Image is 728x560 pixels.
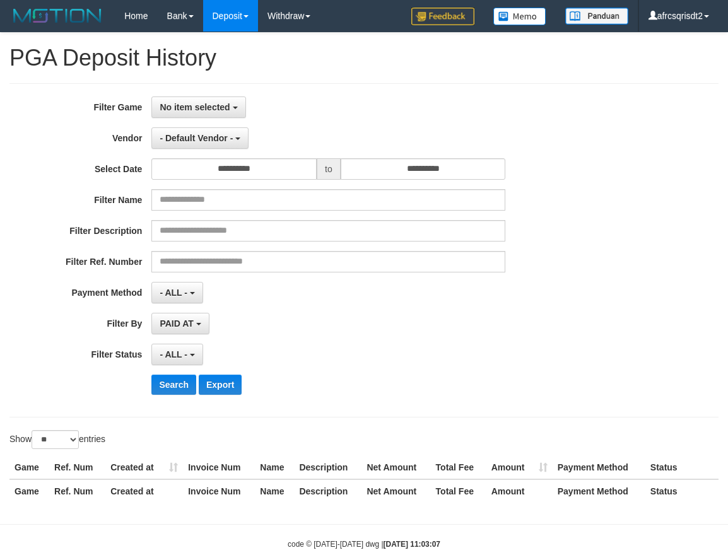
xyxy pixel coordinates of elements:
[493,8,546,25] img: Button%20Memo.svg
[160,133,233,143] span: - Default Vendor -
[160,288,187,298] span: - ALL -
[384,540,440,549] strong: [DATE] 11:03:07
[160,349,187,359] span: - ALL -
[486,479,553,503] th: Amount
[183,479,255,503] th: Invoice Num
[160,318,193,329] span: PAID AT
[151,96,245,118] button: No item selected
[49,479,105,503] th: Ref. Num
[431,479,486,503] th: Total Fee
[32,430,79,449] select: Showentries
[151,344,203,365] button: - ALL -
[9,430,105,449] label: Show entries
[183,456,255,479] th: Invoice Num
[49,456,105,479] th: Ref. Num
[294,479,361,503] th: Description
[431,456,486,479] th: Total Fee
[9,6,105,25] img: MOTION_logo.png
[565,8,628,25] img: panduan.png
[105,456,183,479] th: Created at
[255,456,294,479] th: Name
[361,456,430,479] th: Net Amount
[361,479,430,503] th: Net Amount
[9,456,49,479] th: Game
[411,8,474,25] img: Feedback.jpg
[317,158,341,180] span: to
[645,479,719,503] th: Status
[151,127,249,149] button: - Default Vendor -
[486,456,553,479] th: Amount
[294,456,361,479] th: Description
[151,375,196,395] button: Search
[553,479,645,503] th: Payment Method
[645,456,719,479] th: Status
[553,456,645,479] th: Payment Method
[288,540,440,549] small: code © [DATE]-[DATE] dwg |
[9,45,719,71] h1: PGA Deposit History
[151,313,209,334] button: PAID AT
[255,479,294,503] th: Name
[160,102,230,112] span: No item selected
[105,479,183,503] th: Created at
[151,282,203,303] button: - ALL -
[199,375,242,395] button: Export
[9,479,49,503] th: Game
